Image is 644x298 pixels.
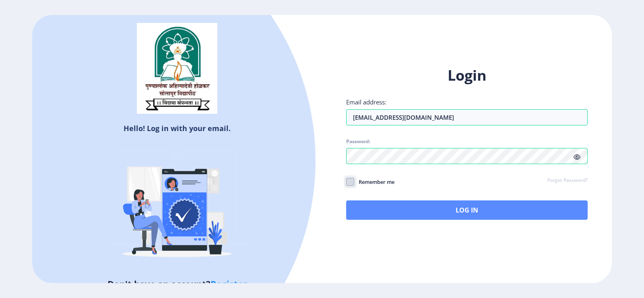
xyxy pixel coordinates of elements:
[346,138,370,145] label: Password:
[354,177,394,187] span: Remember me
[137,23,217,114] img: sulogo.png
[211,278,247,290] a: Register
[38,277,316,290] h5: Don't have an account?
[346,200,588,220] button: Log In
[547,177,588,184] a: Forgot Password?
[346,66,588,85] h1: Login
[346,109,588,125] input: Email address
[346,98,386,106] label: Email address:
[107,136,248,277] img: Verified-rafiki.svg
